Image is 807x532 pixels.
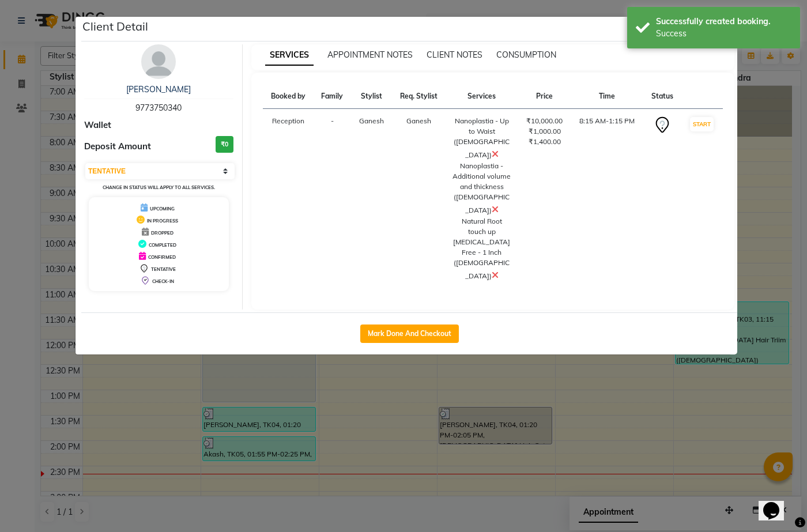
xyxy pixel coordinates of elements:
div: Nanoplastia - Up to Waist ([DEMOGRAPHIC_DATA]) [452,116,511,161]
button: Mark Done And Checkout [360,325,459,343]
th: Services [446,84,518,109]
div: ₹1,000.00 [525,126,564,137]
span: CHECK-IN [152,278,174,284]
span: COMPLETED [149,242,176,248]
span: UPCOMING [150,206,175,212]
span: TENTATIVE [151,266,176,272]
div: ₹10,000.00 [525,116,564,126]
span: Deposit Amount [84,140,151,153]
th: Price [518,84,571,109]
img: avatar [141,44,176,79]
span: Ganesh [406,116,431,125]
div: Success [656,28,791,40]
span: SERVICES [265,45,314,66]
div: ₹1,400.00 [525,137,564,147]
span: 9773750340 [135,103,182,113]
small: Change in status will apply to all services. [103,184,215,190]
th: Family [314,84,351,109]
th: Req. Stylist [391,84,446,109]
span: CLIENT NOTES [427,50,482,60]
td: 8:15 AM-1:15 PM [571,109,643,289]
div: Natural Root touch up [MEDICAL_DATA] Free - 1 Inch ([DEMOGRAPHIC_DATA]) [452,216,511,282]
th: Time [571,84,643,109]
h3: ₹0 [216,136,233,153]
th: Booked by [263,84,314,109]
th: Status [643,84,681,109]
div: Nanoplastia - Additional volume and thickness ([DEMOGRAPHIC_DATA]) [452,161,511,216]
div: Successfully created booking. [656,16,791,28]
span: CONFIRMED [148,254,176,260]
h5: Client Detail [82,18,148,35]
span: DROPPED [151,230,174,236]
span: Wallet [84,119,111,132]
iframe: chat widget [759,486,795,520]
button: START [690,117,714,131]
span: APPOINTMENT NOTES [327,50,413,60]
span: CONSUMPTION [496,50,556,60]
th: Stylist [351,84,391,109]
td: - [314,109,351,289]
a: [PERSON_NAME] [126,84,191,95]
td: Reception [263,109,314,289]
span: Ganesh [359,116,384,125]
span: IN PROGRESS [147,218,178,224]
